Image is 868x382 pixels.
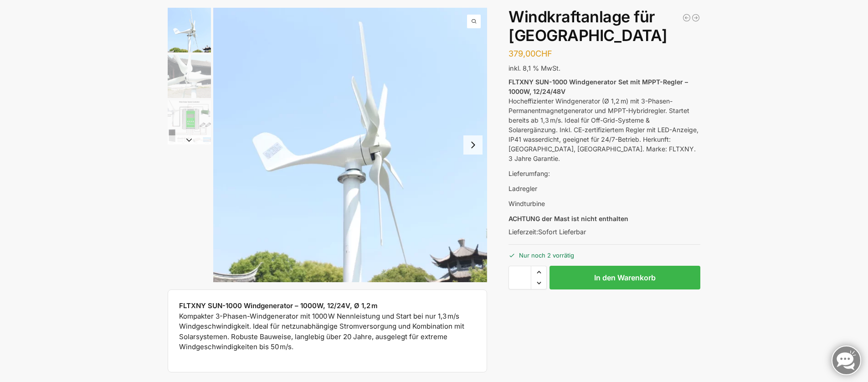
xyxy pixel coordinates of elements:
p: Windturbine [508,199,700,208]
p: Hocheffizienter Windgenerator (Ø 1,2 m) mit 3-Phasen-Permanentmagnetgenerator und MPPT-Hybridregl... [508,77,700,163]
span: Sofort Lieferbar [538,228,586,236]
button: In den Warenkorb [550,266,700,289]
img: Beispiel Anschlussmöglickeit [168,100,211,144]
button: Next slide [463,135,483,155]
bdi: 379,00 [508,49,552,58]
p: Ladregler [508,184,700,193]
span: inkl. 8,1 % MwSt. [508,64,560,72]
strong: FLTXNY SUN-1000 Windgenerator Set mit MPPT-Regler – 1000W, 12/24/48V [508,78,688,95]
a: Flexible Solarpanels (2×120 W) & SolarLaderegler [682,13,691,22]
span: CHF [535,49,552,58]
img: Mini Wind Turbine [168,55,211,98]
button: Next slide [168,135,211,145]
p: Nur noch 2 vorrätig [508,244,700,260]
a: Windrad für Balkon und TerrasseH25d70edd566e438facad4884e2e6271dF [213,8,488,282]
iframe: Sicherer Rahmen für schnelle Bezahlvorgänge [507,295,702,320]
p: Kompakter 3-Phasen-Windgenerator mit 1000 W Nennleistung und Start bei nur 1,3 m/s Windgeschwindi... [179,301,476,352]
img: Windrad für Balkon und Terrasse [168,8,211,52]
img: Windrad für Balkon und Terrasse [213,8,488,282]
strong: FLTXNY SUN-1000 Windgenerator – 1000W, 12/24V, Ø 1,2 m [179,301,378,310]
span: Increase quantity [531,266,546,278]
li: 2 / 3 [165,53,211,99]
span: Lieferzeit: [508,228,586,236]
li: 1 / 3 [165,8,211,53]
span: Reduce quantity [531,277,546,289]
input: Produktmenge [508,266,531,289]
strong: ACHTUNG der Mast ist nicht enthalten [508,215,628,222]
h1: Windkraftanlage für [GEOGRAPHIC_DATA] [508,8,700,45]
li: 3 / 3 [165,99,211,145]
li: 1 / 3 [213,8,488,282]
p: Lieferumfang: [508,169,700,178]
a: Vertikal Windkraftwerk 2000 Watt [691,13,700,22]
